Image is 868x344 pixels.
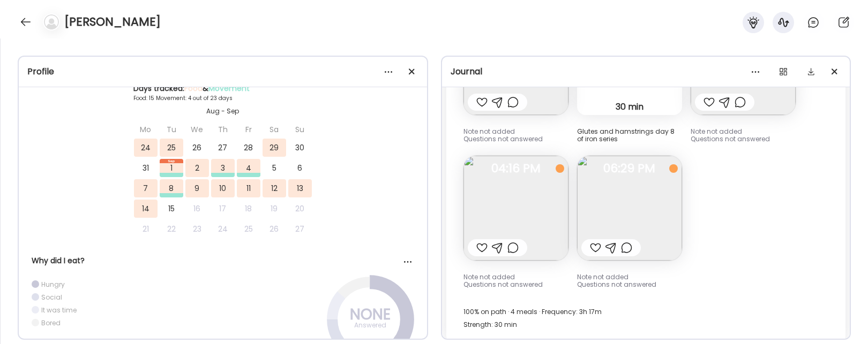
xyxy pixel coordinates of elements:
[463,134,543,143] span: Questions not answered
[211,120,235,139] div: Th
[208,83,250,94] span: Movement
[185,179,209,197] div: 9
[41,280,65,289] div: Hungry
[160,159,183,163] div: Sep
[463,305,829,331] div: 100% on path · 4 meals · Frequency: 3h 17m Strength: 30 min
[185,220,209,238] div: 23
[134,220,158,238] div: 21
[263,120,286,139] div: Sa
[263,200,286,218] div: 19
[451,65,842,78] div: Journal
[237,139,260,157] div: 28
[691,134,770,143] span: Questions not answered
[288,179,312,197] div: 13
[133,106,312,116] div: Aug - Sep
[288,139,312,157] div: 30
[263,220,286,238] div: 26
[211,220,235,238] div: 24
[160,159,183,177] div: 1
[160,220,183,238] div: 22
[463,156,568,261] img: images%2FuB60YQxtNTQbhUQCn5X3Sihjrq92%2FlGXdx3RWVCGAqxF8cQo9%2FEC3Xvxdw8ggMjCK9AmU6_240
[237,120,260,139] div: Fr
[211,200,235,218] div: 17
[288,220,312,238] div: 27
[185,120,209,139] div: We
[577,280,656,289] span: Questions not answered
[343,308,397,321] div: NONE
[133,83,312,94] div: Days tracked: &
[343,319,397,332] div: Answered
[211,179,235,197] div: 10
[134,139,158,157] div: 24
[263,139,286,157] div: 29
[134,200,158,218] div: 14
[134,179,158,197] div: 7
[577,156,682,261] img: images%2FuB60YQxtNTQbhUQCn5X3Sihjrq92%2F2hJl6DAaDdCarcfsvURI%2F35OTUQoxtWJANrSrmQpd_240
[237,200,260,218] div: 18
[577,128,682,143] div: Glutes and hamstrings day 8 of iron series
[577,272,628,281] span: Note not added
[41,318,61,327] div: Bored
[134,120,158,139] div: Mo
[237,159,260,177] div: 4
[185,159,209,177] div: 2
[211,139,235,157] div: 27
[41,293,62,302] div: Social
[288,159,312,177] div: 6
[185,139,209,157] div: 26
[581,101,678,112] div: 30 min
[288,200,312,218] div: 20
[691,127,742,136] span: Note not added
[577,164,682,173] span: 06:29 PM
[263,179,286,197] div: 12
[185,200,209,218] div: 16
[160,120,183,139] div: Tu
[64,13,161,30] h4: [PERSON_NAME]
[160,139,183,157] div: 25
[160,179,183,197] div: 8
[184,83,203,94] span: Food
[288,120,312,139] div: Su
[211,159,235,177] div: 3
[237,179,260,197] div: 11
[27,65,418,78] div: Profile
[237,220,260,238] div: 25
[133,94,312,102] div: Food: 15 Movement: 4 out of 23 days
[263,159,286,177] div: 5
[41,305,77,315] div: It was time
[463,272,515,281] span: Note not added
[463,164,568,173] span: 04:16 PM
[32,255,414,266] div: Why did I eat?
[44,14,59,29] img: bg-avatar-default.svg
[463,280,543,289] span: Questions not answered
[463,127,515,136] span: Note not added
[160,200,183,218] div: 15
[134,159,158,177] div: 31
